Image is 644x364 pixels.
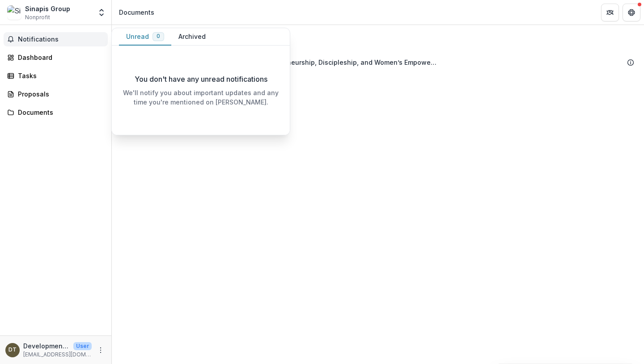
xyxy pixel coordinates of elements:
[601,4,619,21] button: Partners
[8,347,17,353] div: Development Team
[18,89,101,99] div: Proposals
[118,54,638,71] div: Bridging the Gap, Building the Future: Entrepreneurship, Discipleship, and Women’s Empowerment in...
[4,87,108,101] a: Proposals
[4,68,108,83] a: Tasks
[18,108,101,117] div: Documents
[95,4,108,21] button: Open entity switcher
[7,5,21,20] img: Sinapis Group
[18,53,101,62] div: Dashboard
[171,28,213,46] button: Archived
[4,32,108,46] button: Notifications
[4,50,108,65] a: Dashboard
[23,351,92,359] p: [EMAIL_ADDRESS][DOMAIN_NAME]
[95,345,106,356] button: More
[135,74,267,84] p: You don't have any unread notifications
[4,105,108,120] a: Documents
[119,88,283,107] p: We'll notify you about important updates and any time you're mentioned on [PERSON_NAME].
[25,4,70,13] div: Sinapis Group
[119,8,154,17] div: Documents
[18,36,104,43] span: Notifications
[115,6,158,19] nav: breadcrumb
[23,341,70,351] p: Development Team
[25,13,50,21] span: Nonprofit
[73,342,92,350] p: User
[623,4,640,21] button: Get Help
[18,71,101,80] div: Tasks
[157,33,160,39] span: 0
[119,28,171,46] button: Unread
